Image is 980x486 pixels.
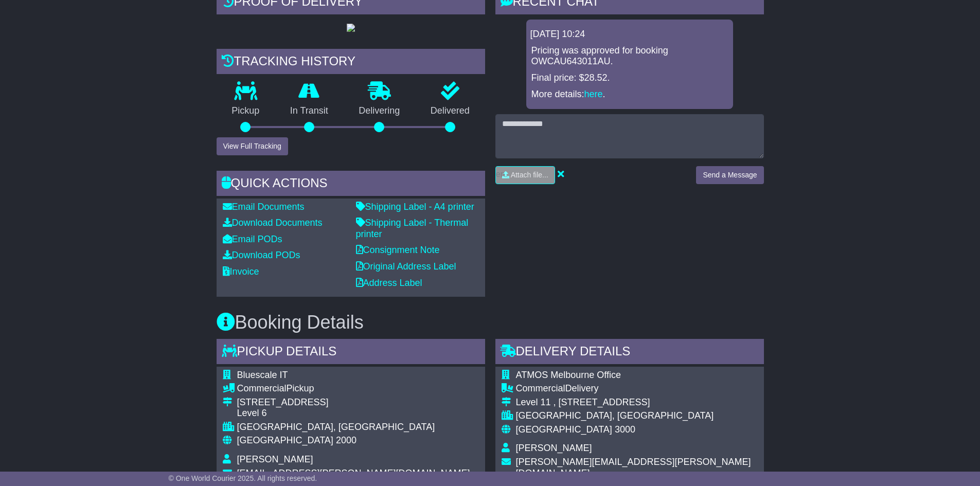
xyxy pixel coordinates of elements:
[516,383,758,394] div: Delivery
[495,339,764,367] div: Delivery Details
[347,24,355,32] img: GetPodImage
[217,137,288,155] button: View Full Tracking
[516,424,612,435] span: [GEOGRAPHIC_DATA]
[223,218,323,228] a: Download Documents
[237,468,470,478] span: [EMAIL_ADDRESS][PERSON_NAME][DOMAIN_NAME]
[237,408,470,419] div: Level 6
[217,49,485,77] div: Tracking history
[223,234,282,244] a: Email PODs
[356,261,456,272] a: Original Address Label
[237,422,470,433] div: [GEOGRAPHIC_DATA], [GEOGRAPHIC_DATA]
[516,383,565,393] span: Commercial
[584,89,603,99] a: here
[237,435,333,445] span: [GEOGRAPHIC_DATA]
[217,105,275,117] p: Pickup
[516,410,758,422] div: [GEOGRAPHIC_DATA], [GEOGRAPHIC_DATA]
[356,218,469,239] a: Shipping Label - Thermal printer
[531,73,728,84] p: Final price: $28.52.
[217,339,485,367] div: Pickup Details
[237,454,313,464] span: [PERSON_NAME]
[344,105,416,117] p: Delivering
[336,435,357,445] span: 2000
[275,105,344,117] p: In Transit
[356,245,440,255] a: Consignment Note
[415,105,485,117] p: Delivered
[516,397,758,408] div: Level 11 , [STREET_ADDRESS]
[615,424,635,435] span: 3000
[516,370,621,380] span: ATMOS Melbourne Office
[223,202,305,212] a: Email Documents
[217,171,485,199] div: Quick Actions
[223,266,259,277] a: Invoice
[696,166,763,184] button: Send a Message
[356,278,422,288] a: Address Label
[530,29,729,40] div: [DATE] 10:24
[237,383,287,393] span: Commercial
[217,312,764,333] h3: Booking Details
[356,202,474,212] a: Shipping Label - A4 printer
[237,397,470,408] div: [STREET_ADDRESS]
[169,474,317,482] span: © One World Courier 2025. All rights reserved.
[516,443,592,453] span: [PERSON_NAME]
[531,45,728,67] p: Pricing was approved for booking OWCAU643011AU.
[531,89,728,100] p: More details: .
[237,370,288,380] span: Bluescale IT
[516,457,751,478] span: [PERSON_NAME][EMAIL_ADDRESS][PERSON_NAME][DOMAIN_NAME]
[223,250,300,260] a: Download PODs
[237,383,470,394] div: Pickup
